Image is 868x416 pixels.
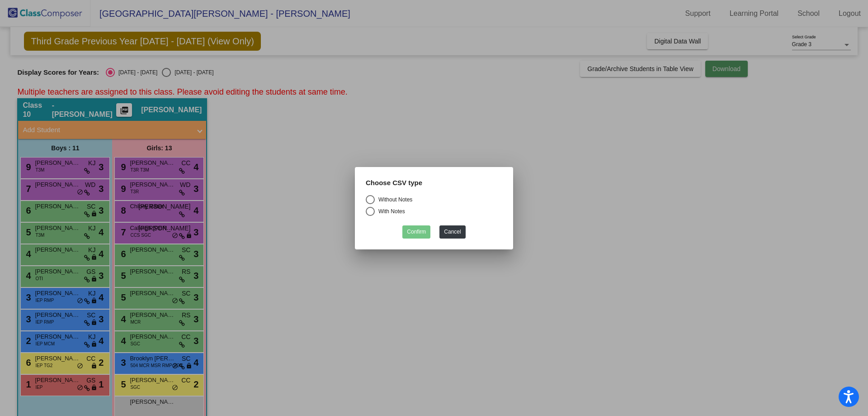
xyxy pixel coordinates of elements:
[439,225,465,238] button: Cancel
[366,178,422,188] label: Choose CSV type
[375,195,412,203] div: Without Notes
[402,225,430,238] button: Confirm
[366,195,502,218] mat-radio-group: Select an option
[375,207,405,215] div: With Notes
